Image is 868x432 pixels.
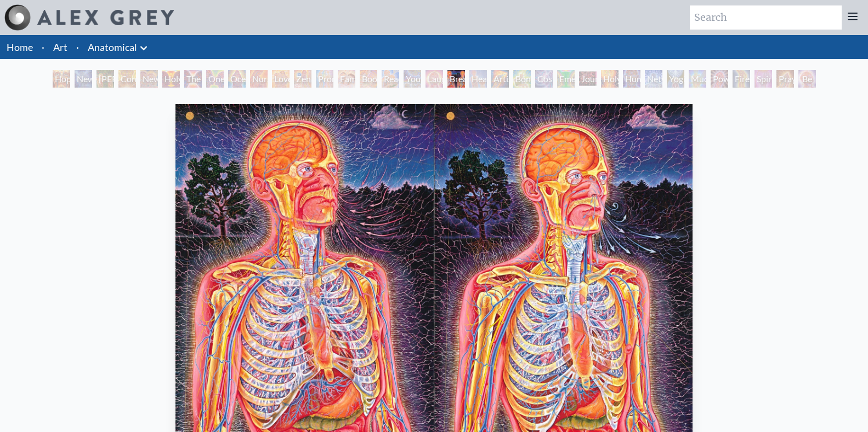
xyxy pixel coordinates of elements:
input: Search [690,5,842,30]
div: Holy Grail [162,70,180,88]
div: New Man New Woman [140,70,158,88]
div: Cosmic Lovers [535,70,553,88]
div: Be a Good Human Being [798,70,816,88]
div: New Man [DEMOGRAPHIC_DATA]: [DEMOGRAPHIC_DATA] Mind [75,70,92,88]
li: · [72,35,83,59]
div: Journey of the Wounded Healer [579,70,597,88]
div: Nursing [250,70,268,88]
li: · [37,35,49,59]
div: Spirit Animates the Flesh [754,70,772,88]
div: [PERSON_NAME] & Eve [97,70,114,88]
div: Promise [316,70,333,88]
div: Healing [469,70,487,88]
div: One Taste [206,70,224,88]
div: Laughing Man [426,70,443,88]
a: Art [53,39,67,55]
div: Boo-boo [360,70,377,88]
div: Family [338,70,355,88]
div: Reading [382,70,399,88]
div: Networks [645,70,662,88]
div: Emerald Grail [557,70,575,88]
a: Anatomical [88,39,137,55]
div: Praying Hands [776,70,794,88]
div: Firewalking [733,70,750,88]
div: Bond [513,70,531,88]
div: Zena Lotus [294,70,311,88]
div: Ocean of Love Bliss [228,70,246,88]
div: Artist's Hand [491,70,509,88]
div: Yogi & the Möbius Sphere [667,70,684,88]
div: Holy Fire [601,70,619,88]
a: Home [7,41,33,53]
div: Love Circuit [272,70,290,88]
div: Young & Old [404,70,421,88]
div: Contemplation [118,70,136,88]
div: Mudra [689,70,706,88]
div: Breathing [447,70,465,88]
div: Hope [53,70,70,88]
div: Power to the Peaceful [711,70,728,88]
div: Human Geometry [623,70,640,88]
div: The Kiss [184,70,202,88]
